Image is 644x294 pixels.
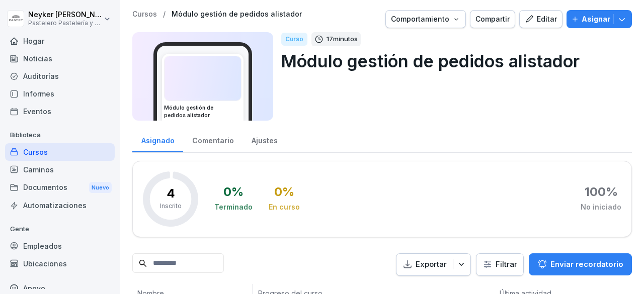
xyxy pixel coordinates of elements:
font: 100 [585,184,606,199]
font: Comentario [192,136,234,145]
font: Módulo gestión de pedidos alistador [281,51,580,71]
font: Exportar [416,259,447,269]
font: Filtrar [496,259,517,269]
font: Módulo gestión de pedidos alistador [164,105,213,118]
a: Eventos [5,103,115,120]
font: Módulo gestión de pedidos alistador [172,10,302,18]
font: Biblioteca [10,131,41,139]
a: Automatizaciones [5,197,115,214]
a: DocumentosNuevo [5,178,115,197]
font: Noticias [23,54,52,63]
font: Cursos [132,10,157,18]
font: Compartir [475,15,510,23]
font: Ubicaciones [23,259,67,268]
font: Informes [23,89,54,98]
font: 17 [327,35,333,43]
font: Documentos [23,183,67,191]
font: Caminos [23,165,54,174]
a: Ubicaciones [5,255,115,272]
font: 4 [167,186,175,201]
button: Filtrar [476,254,523,275]
font: Enviar recordatorio [550,259,623,269]
a: Caminos [5,161,115,178]
font: Gente [10,225,29,233]
font: 0 [274,184,282,199]
font: Eventos [23,107,51,116]
button: Editar [519,10,562,28]
font: Asignado [141,136,175,145]
font: % [282,184,294,199]
font: Inscrito [160,202,182,210]
button: Exportar [396,253,471,276]
font: / [163,10,166,18]
font: 0 [223,184,231,199]
font: Cursos [23,148,48,156]
a: Cursos [5,143,115,161]
font: [PERSON_NAME] [55,10,113,19]
a: Cursos [132,10,157,19]
font: % [606,184,618,199]
font: Editar [537,15,557,23]
a: Auditorías [5,67,115,85]
font: Comportamiento [391,15,449,23]
font: Apoyo [23,284,45,292]
font: Asignar [582,15,610,23]
a: Empleados [5,237,115,255]
font: No iniciado [581,203,621,211]
a: Asignado [132,127,183,152]
font: Pastelero Pastelería y Cocina gourmet [28,19,142,27]
font: Terminado [214,203,253,211]
a: Módulo gestión de pedidos alistador [172,10,302,19]
font: Auditorías [23,72,59,80]
a: Comentario [183,127,243,152]
button: Comportamiento [385,10,466,28]
a: Informes [5,85,115,103]
font: Hogar [23,37,44,45]
a: Hogar [5,32,115,50]
font: Curso [285,35,303,43]
font: Nuevo [92,184,109,191]
font: Ajustes [252,136,278,145]
font: % [231,184,244,199]
font: minutos [333,35,358,43]
button: Compartir [470,10,515,28]
font: En curso [269,203,300,211]
button: Asignar [567,10,632,28]
font: Empleados [23,242,62,250]
button: Enviar recordatorio [529,253,632,275]
a: Ajustes [243,127,286,152]
font: Neyker [28,10,53,19]
a: Noticias [5,50,115,67]
font: Automatizaciones [23,201,87,210]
